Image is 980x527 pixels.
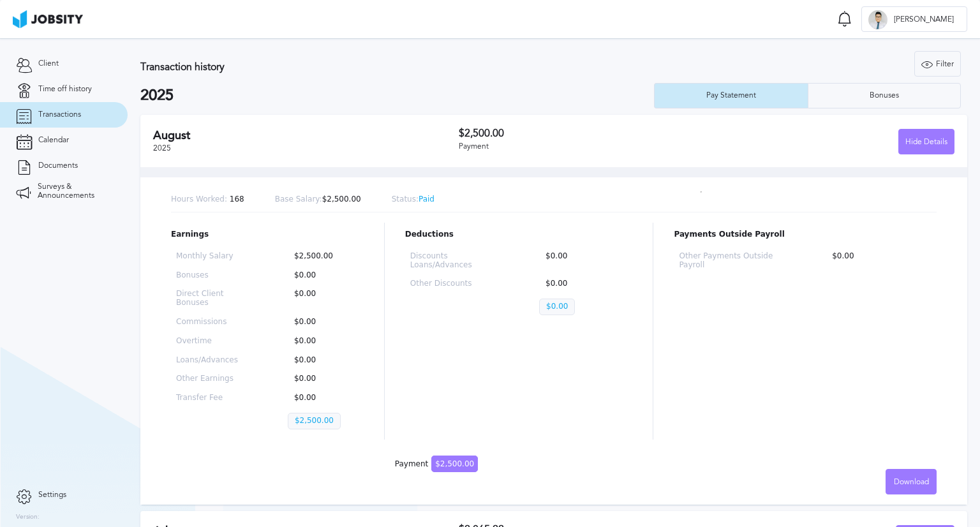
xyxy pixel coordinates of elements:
[539,252,627,270] p: $0.00
[275,195,361,204] p: $2,500.00
[679,252,785,270] p: Other Payments Outside Payroll
[176,394,247,403] p: Transfer Fee
[176,252,247,261] p: Monthly Salary
[13,10,83,28] img: ab4bad089aa723f57921c736e9817d99.png
[395,460,478,469] div: Payment
[38,85,92,94] span: Time off history
[38,161,78,170] span: Documents
[886,469,937,494] button: Download
[459,142,707,151] div: Payment
[861,6,967,32] button: D[PERSON_NAME]
[899,130,954,155] div: Hide Details
[176,290,247,308] p: Direct Client Bonuses
[176,356,247,365] p: Loans/Advances
[288,356,359,365] p: $0.00
[38,110,81,119] span: Transactions
[176,318,247,327] p: Commissions
[38,136,69,145] span: Calendar
[153,144,171,152] span: 2025
[405,230,633,239] p: Deductions
[654,83,808,108] button: Pay Statement
[171,195,227,204] span: Hours Worked:
[176,375,247,383] p: Other Earnings
[898,129,954,154] button: Hide Details
[140,87,654,105] h2: 2025
[288,413,341,429] p: $2,500.00
[539,299,575,315] p: $0.00
[894,478,929,487] span: Download
[915,52,960,77] div: Filter
[410,279,498,288] p: Other Discounts
[392,195,419,204] span: Status:
[176,271,247,280] p: Bonuses
[863,91,905,100] div: Bonuses
[16,514,40,521] label: Version:
[38,182,112,200] span: Surveys & Announcements
[459,128,707,139] h3: $2,500.00
[288,271,359,280] p: $0.00
[288,337,359,346] p: $0.00
[140,61,589,73] h3: Transaction history
[38,59,59,68] span: Client
[275,195,322,204] span: Base Salary:
[176,337,247,346] p: Overtime
[914,51,961,77] button: Filter
[826,252,932,270] p: $0.00
[808,83,961,108] button: Bonuses
[887,15,960,24] span: [PERSON_NAME]
[288,375,359,383] p: $0.00
[171,195,244,204] p: 168
[392,195,434,204] p: Paid
[868,10,887,29] div: D
[410,252,498,270] p: Discounts Loans/Advances
[674,230,937,239] p: Payments Outside Payroll
[431,456,478,472] span: $2,500.00
[38,491,66,500] span: Settings
[153,129,459,142] h2: August
[288,252,359,261] p: $2,500.00
[288,318,359,327] p: $0.00
[288,290,359,308] p: $0.00
[171,230,364,239] p: Earnings
[539,279,627,288] p: $0.00
[288,394,359,403] p: $0.00
[700,91,762,100] div: Pay Statement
